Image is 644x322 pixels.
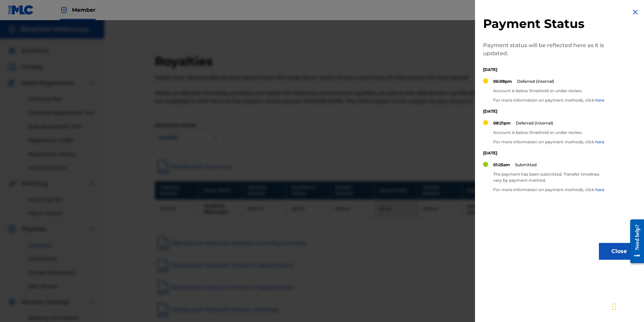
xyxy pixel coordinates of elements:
[493,187,608,193] p: For more information on payment methods, click
[610,290,644,322] iframe: Chat Widget
[595,187,604,192] a: here
[483,150,608,156] p: [DATE]
[612,296,616,317] div: Drag
[8,5,34,15] img: MLC Logo
[515,162,537,168] p: Submitted
[493,130,604,136] p: Account is below threshold or under review.
[483,41,608,58] p: Payment status will be reflected here as it is updated.
[493,162,510,168] p: 01:25am
[595,139,604,144] a: here
[493,97,604,103] p: For more information on payment methods, click
[595,98,604,103] a: here
[493,78,512,84] p: 06:08pm
[483,108,608,114] p: [DATE]
[72,6,96,14] span: Member
[493,88,604,94] p: Account is below threshold or under review.
[483,16,608,31] h2: Payment Status
[625,214,644,268] iframe: Resource Center
[493,171,608,183] p: The payment has been submitted. Transfer timelines vary by payment method.
[483,67,608,73] p: [DATE]
[493,139,604,145] p: For more information on payment methods, click
[516,120,553,126] p: Deferred (Internal)
[517,78,554,84] p: Deferred (internal)
[493,120,511,126] p: 08:21pm
[60,6,68,14] img: Top Rightsholder
[599,243,639,260] button: Close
